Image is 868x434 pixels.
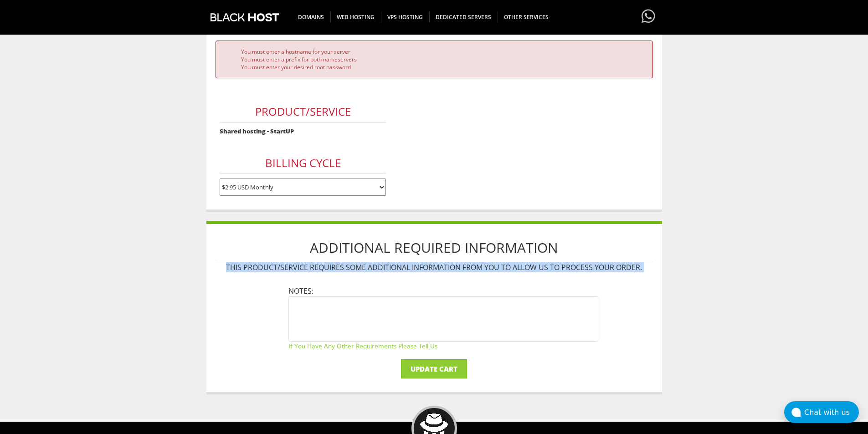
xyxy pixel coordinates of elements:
[241,63,646,71] li: You must enter your desired root password
[216,233,653,262] h1: Additional Required Information
[220,127,294,135] strong: Shared hosting - StartUP
[220,101,386,123] h3: Product/Service
[429,11,498,23] span: DEDICATED SERVERS
[381,11,430,23] span: VPS HOSTING
[784,401,859,423] button: Chat with us
[216,262,653,272] p: This product/service requires some additional information from you to allow us to process your or...
[330,11,381,23] span: WEB HOSTING
[288,342,598,350] small: If you have any other requirements please tell us
[804,408,859,417] div: Chat with us
[401,359,467,378] input: Update Cart
[288,286,598,350] li: Notes:
[241,56,646,63] li: You must enter a prefix for both nameservers
[241,48,646,56] li: You must enter a hostname for your server
[292,11,331,23] span: DOMAINS
[498,11,555,23] span: OTHER SERVICES
[220,153,386,174] h3: Billing Cycle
